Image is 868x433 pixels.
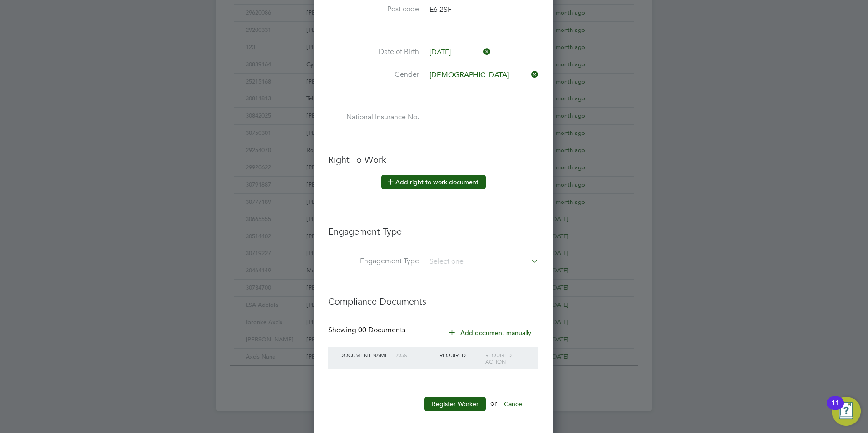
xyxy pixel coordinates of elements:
div: Required [437,347,483,363]
span: 00 Documents [358,325,405,335]
button: Open Resource Center, 11 new notifications [832,397,861,426]
h3: Compliance Documents [328,286,538,307]
label: National Insurance No. [328,113,419,122]
h3: Right To Work [328,154,538,166]
button: Register Worker [424,397,486,411]
h3: Engagement Type [328,216,538,237]
div: Tags [391,347,437,363]
label: Gender [328,70,419,79]
li: or [328,397,538,420]
div: Required Action [483,347,529,369]
label: Date of Birth [328,47,419,57]
input: Select one [426,46,491,59]
input: Select one [426,256,538,268]
div: Document Name [337,347,391,363]
label: Engagement Type [328,256,419,266]
div: 11 [831,403,839,415]
input: Select one [426,69,538,82]
button: Cancel [497,397,531,411]
label: Post code [328,5,419,14]
button: Add right to work document [381,175,486,189]
div: Showing [328,325,407,335]
button: Add document manually [443,325,538,340]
